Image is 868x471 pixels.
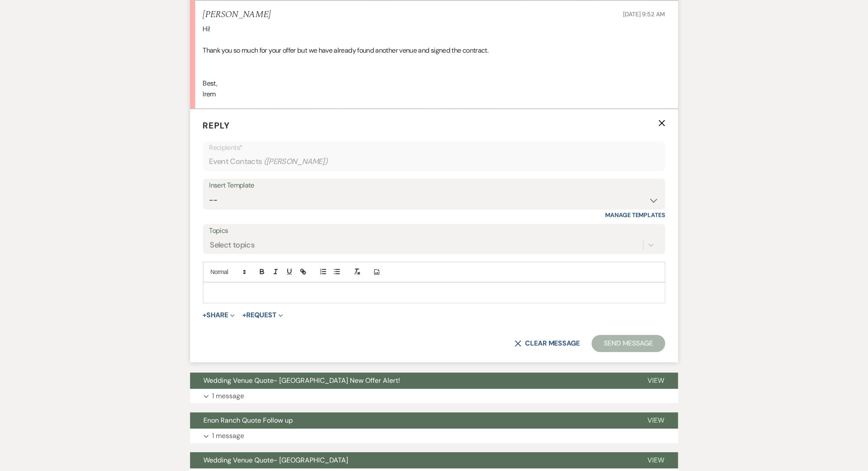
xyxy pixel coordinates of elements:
span: Wedding Venue Quote- [GEOGRAPHIC_DATA] [204,456,349,465]
div: Select topics [210,240,255,251]
button: View [634,413,678,429]
button: Send Message [592,335,665,352]
button: 1 message [190,389,678,404]
button: Request [242,312,283,319]
div: Insert Template [209,180,659,192]
button: 1 message [190,429,678,444]
p: 1 message [212,431,245,442]
span: View [648,376,665,385]
a: Manage Templates [606,212,665,219]
button: Share [203,312,235,319]
button: Clear message [515,340,580,347]
button: View [634,453,678,469]
span: [DATE] 9:52 AM [623,10,665,18]
label: Topics [209,225,659,238]
button: Enon Ranch Quote Follow up [190,413,634,429]
button: Wedding Venue Quote- [GEOGRAPHIC_DATA] [190,453,634,469]
button: View [634,373,678,389]
span: ( [PERSON_NAME] ) [264,156,328,168]
button: Wedding Venue Quote- [GEOGRAPHIC_DATA] New Offer Alert! [190,373,634,389]
span: View [648,456,665,465]
h5: [PERSON_NAME] [203,9,271,20]
div: Event Contacts [209,154,659,170]
span: + [203,312,207,319]
p: 1 message [212,391,245,402]
span: View [648,416,665,425]
p: Recipients* [209,143,659,154]
span: Enon Ranch Quote Follow up [204,416,293,425]
span: + [242,312,246,319]
span: Reply [203,120,230,131]
div: Hi! Thank you so much for your offer but we have already found another venue and signed the contr... [203,24,665,100]
span: Wedding Venue Quote- [GEOGRAPHIC_DATA] New Offer Alert! [204,376,400,385]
